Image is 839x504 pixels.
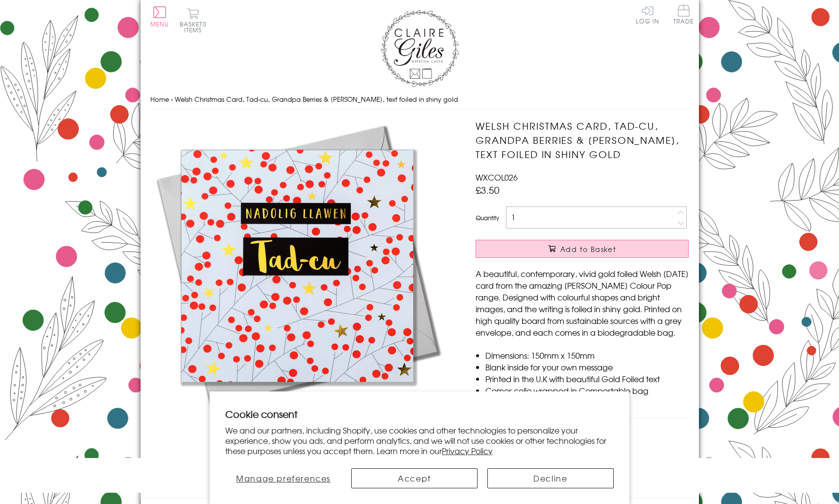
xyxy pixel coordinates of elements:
img: Claire Giles Greetings Cards [381,10,459,87]
button: Decline [487,468,614,488]
h2: Cookie consent [225,407,614,421]
span: Menu [150,20,169,28]
span: Trade [673,5,694,24]
p: A beautiful, contemporary, vivid gold foiled Welsh [DATE] card from the amazing [PERSON_NAME] Col... [476,268,689,338]
button: Accept [351,468,478,488]
li: Comes cello wrapped in Compostable bag [485,385,689,396]
span: Manage preferences [236,472,331,484]
li: Blank inside for your own message [485,361,689,373]
label: Quantity [476,213,499,222]
a: Log In [636,5,659,24]
img: Welsh Christmas Card, Tad-cu, Grandpa Berries & Twigs, text foiled in shiny gold [150,119,444,412]
button: Menu [150,6,169,27]
span: £3.50 [476,183,500,197]
button: Add to Basket [476,240,689,258]
li: Printed in the U.K with beautiful Gold Foiled text [485,373,689,385]
button: Manage preferences [225,468,341,488]
span: › [171,94,173,104]
span: Welsh Christmas Card, Tad-cu, Grandpa Berries & [PERSON_NAME], text foiled in shiny gold [175,94,458,104]
button: Basket0 items [180,8,207,33]
span: 0 items [184,20,207,34]
nav: breadcrumbs [150,90,689,110]
li: Dimensions: 150mm x 150mm [485,349,689,361]
a: Privacy Policy [442,445,493,457]
p: We and our partners, including Shopify, use cookies and other technologies to personalize your ex... [225,425,614,456]
span: WXCOL026 [476,171,518,183]
a: Home [150,94,169,104]
h1: Welsh Christmas Card, Tad-cu, Grandpa Berries & [PERSON_NAME], text foiled in shiny gold [476,119,689,161]
span: Add to Basket [560,244,616,254]
a: Trade [673,5,694,26]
